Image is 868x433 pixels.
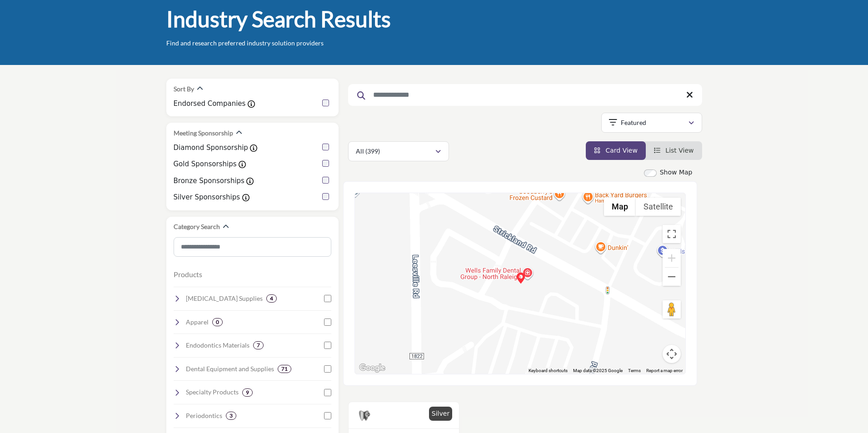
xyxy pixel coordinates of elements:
[186,411,222,420] h4: Periodontics: Products for gum health, including scalers, regenerative materials, and treatment s...
[174,222,220,231] h2: Category Search
[356,147,380,156] p: All (399)
[253,341,264,349] div: 7 Results For Endodontics Materials
[270,295,273,302] b: 4
[660,168,693,177] label: Show Map
[432,409,449,418] p: Silver
[174,176,244,186] label: Bronze Sponsorships
[605,147,637,154] span: Card View
[636,198,681,216] button: Show satellite imagery
[586,141,646,160] li: Card View
[242,388,253,397] div: 9 Results For Specialty Products
[174,143,248,153] label: Diamond Sponsorship
[515,273,526,284] div: The Truth About Dental Membership Plans - Pros, Myths, and How to Make Them Work for You (Branch)
[174,99,246,109] label: Endorsed Companies
[174,237,331,257] input: Search Category
[166,5,391,33] h1: Industry Search Results
[186,388,239,397] h4: Specialty Products: Unique or advanced dental products tailored to specific needs and treatments.
[663,249,681,267] button: Zoom in
[229,413,233,419] b: 3
[266,294,277,303] div: 4 Results For Oral Surgery Supplies
[212,318,223,326] div: 0 Results For Apparel
[322,160,329,167] input: Gold Sponsorships checkbox
[529,368,568,374] button: Keyboard shortcuts
[324,319,331,326] input: Select Apparel checkbox
[573,368,623,373] span: Map data ©2025 Google
[278,365,291,373] div: 71 Results For Dental Equipment and Supplies
[257,342,260,348] b: 7
[281,366,288,372] b: 71
[322,100,329,106] input: Endorsed Companies checkbox
[324,342,331,349] input: Select Endodontics Materials checkbox
[324,365,331,373] input: Select Dental Equipment and Supplies checkbox
[357,362,387,374] a: Open this area in Google Maps (opens a new window)
[628,368,641,373] a: Terms
[646,141,702,160] li: List View
[324,295,331,302] input: Select Oral Surgery Supplies checkbox
[348,84,702,106] input: Search Keyword
[246,389,249,396] b: 9
[324,412,331,419] input: Select Periodontics checkbox
[654,147,694,154] a: View List
[174,192,240,203] label: Silver Sponsorships
[174,129,233,138] h2: Meeting Sponsorship
[186,341,249,350] h4: Endodontics Materials: Supplies for root canal treatments, including sealers, files, and obturati...
[166,39,324,48] p: Find and research preferred industry solution providers
[216,319,219,325] b: 0
[663,345,681,363] button: Map camera controls
[322,144,329,150] input: Diamond Sponsorship checkbox
[186,294,263,303] h4: Oral Surgery Supplies: Instruments and materials for surgical procedures, extractions, and bone g...
[324,389,331,396] input: Select Specialty Products checkbox
[665,147,693,154] span: List View
[604,198,636,216] button: Show street map
[174,159,237,169] label: Gold Sponsorships
[322,177,329,184] input: Bronze Sponsorships checkbox
[663,300,681,319] button: Drag Pegman onto the map to open Street View
[186,318,209,327] h4: Apparel: Clothing and uniforms for dental professionals.
[621,118,646,127] p: Featured
[348,141,449,161] button: All (399)
[322,193,329,200] input: Silver Sponsorships checkbox
[358,409,371,423] img: Silver Sponsorships Badge Icon
[186,364,274,373] h4: Dental Equipment and Supplies: Essential dental chairs, lights, suction devices, and other clinic...
[357,362,387,374] img: Google
[174,85,194,94] h2: Sort By
[174,269,202,280] button: Products
[601,113,702,133] button: Featured
[646,368,683,373] a: Report a map error
[663,268,681,286] button: Zoom out
[663,225,681,243] button: Toggle fullscreen view
[594,147,638,154] a: View Card
[226,412,236,420] div: 3 Results For Periodontics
